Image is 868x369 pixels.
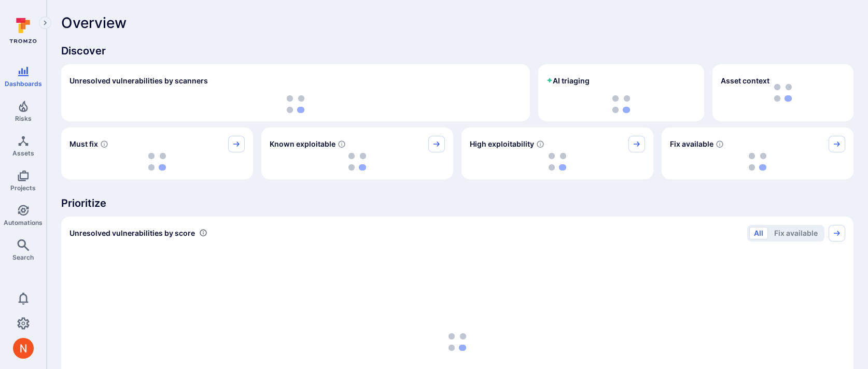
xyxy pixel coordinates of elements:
div: loading spinner [547,95,696,113]
span: High exploitability [470,139,534,149]
span: Unresolved vulnerabilities by score [69,228,195,238]
div: loading spinner [470,152,645,171]
span: Search [12,253,34,261]
div: Known exploitable [261,127,453,179]
div: loading spinner [69,95,522,113]
span: Known exploitable [270,139,335,149]
div: loading spinner [270,152,445,171]
span: Risks [15,115,32,122]
svg: Vulnerabilities with fix available [716,140,724,148]
svg: Confirmed exploitable by KEV [338,140,346,148]
div: Number of vulnerabilities in status 'Open' 'Triaged' and 'In process' grouped by score [199,228,207,238]
img: Loading... [287,95,304,113]
img: Loading... [449,333,466,351]
div: Neeren Patki [13,338,34,359]
span: Automations [4,219,43,226]
span: Fix available [670,139,713,149]
div: Must fix [61,127,253,179]
span: Must fix [69,139,98,149]
span: Asset context [721,76,769,86]
i: Expand navigation menu [41,19,49,27]
svg: EPSS score ≥ 0.7 [536,140,544,148]
h2: Unresolved vulnerabilities by scanners [69,76,208,86]
img: Loading... [612,95,630,113]
span: Prioritize [61,196,853,210]
h2: AI triaging [547,76,590,86]
div: loading spinner [69,152,245,171]
div: Fix available [662,127,853,179]
img: Loading... [749,153,766,171]
span: Assets [12,149,34,157]
span: Projects [10,184,36,192]
button: Fix available [769,227,822,239]
img: Loading... [148,153,166,171]
img: Loading... [348,153,366,171]
svg: Risk score >=40 , missed SLA [100,140,108,148]
div: loading spinner [670,152,845,171]
img: Loading... [549,153,566,171]
button: All [749,227,768,239]
span: Discover [61,44,853,58]
span: Dashboards [5,80,42,88]
span: Overview [61,15,127,31]
img: ACg8ocIprwjrgDQnDsNSk9Ghn5p5-B8DpAKWoJ5Gi9syOE4K59tr4Q=s96-c [13,338,34,359]
div: High exploitability [461,127,653,179]
button: Expand navigation menu [39,17,51,29]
